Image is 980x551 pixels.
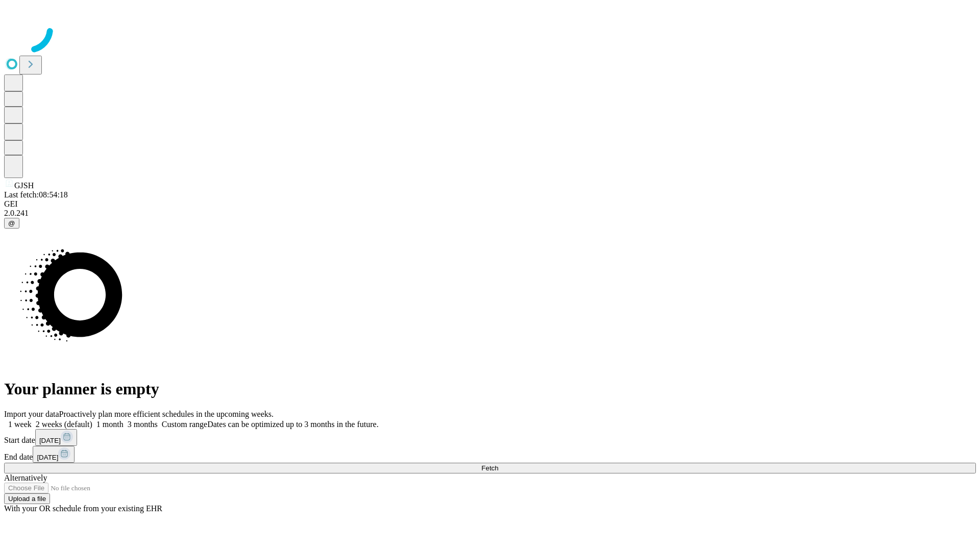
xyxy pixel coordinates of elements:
[4,493,50,504] button: Upload a file
[207,420,378,429] span: Dates can be optimized up to 3 months in the future.
[4,209,976,218] div: 2.0.241
[4,218,19,229] button: @
[35,429,77,446] button: [DATE]
[4,504,162,513] span: With your OR schedule from your existing EHR
[39,437,61,444] span: [DATE]
[8,420,32,429] span: 1 week
[96,420,124,429] span: 1 month
[4,429,976,446] div: Start date
[4,463,976,473] button: Fetch
[37,454,58,461] span: [DATE]
[4,473,47,482] span: Alternatively
[4,446,976,463] div: End date
[59,410,274,418] span: Proactively plan more efficient schedules in the upcoming weeks.
[33,446,75,463] button: [DATE]
[162,420,207,429] span: Custom range
[4,199,976,209] div: GEI
[4,380,976,398] h1: Your planner is empty
[4,190,68,199] span: Last fetch: 08:54:18
[4,410,59,418] span: Import your data
[8,219,15,227] span: @
[481,464,498,472] span: Fetch
[128,420,158,429] span: 3 months
[14,181,34,190] span: GJSH
[36,420,92,429] span: 2 weeks (default)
